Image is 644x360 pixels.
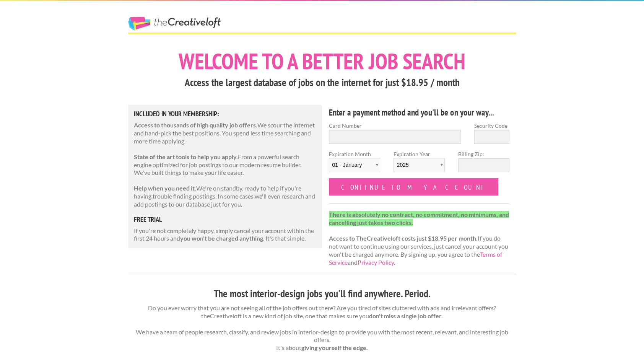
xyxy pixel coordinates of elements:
label: Card Number [329,122,461,130]
a: Terms of Service [329,251,502,266]
label: Security Code [474,122,509,130]
strong: don't miss a single job offer. [369,312,443,319]
p: If you're not completely happy, simply cancel your account within the first 24 hours and . It's t... [134,227,317,243]
strong: State of the art tools to help you apply. [134,153,238,160]
strong: Access to thousands of high quality job offers. [134,121,257,129]
h5: Included in Your Membership: [134,111,317,117]
h5: free trial [134,216,317,223]
h3: Access the largest database of jobs on the internet for just $18.95 / month [128,75,516,90]
p: We're on standby, ready to help if you're having trouble finding postings. In some cases we'll ev... [134,184,317,208]
strong: giving yourself the edge. [301,344,368,351]
a: The Creative Loft [128,17,221,31]
strong: There is absolutely no contract, no commitment, no minimums, and cancelling just takes two clicks. [329,211,509,226]
strong: you won't be charged anything [180,235,263,242]
select: Expiration Month [329,158,380,172]
select: Expiration Year [394,158,445,172]
p: Do you ever worry that you are not seeing all of the job offers out there? Are you tired of sites... [128,304,516,352]
h3: The most interior-design jobs you'll find anywhere. Period. [128,287,516,301]
label: Expiration Month [329,150,380,178]
label: Expiration Year [394,150,445,178]
p: From a powerful search engine optimized for job postings to our modern resume builder. We've buil... [134,153,317,177]
strong: Access to TheCreativeloft costs just $18.95 per month. [329,235,478,242]
label: Billing Zip: [458,150,509,158]
a: Privacy Policy [358,259,394,266]
input: Continue to my account [329,178,499,195]
h4: Enter a payment method and you'll be on your way... [329,106,510,119]
strong: Help when you need it. [134,184,196,192]
p: If you do not want to continue using our services, just cancel your account you won't be charged ... [329,211,510,267]
p: We scour the internet and hand-pick the best positions. You spend less time searching and more ti... [134,121,317,145]
h1: Welcome to a better job search [128,50,516,72]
